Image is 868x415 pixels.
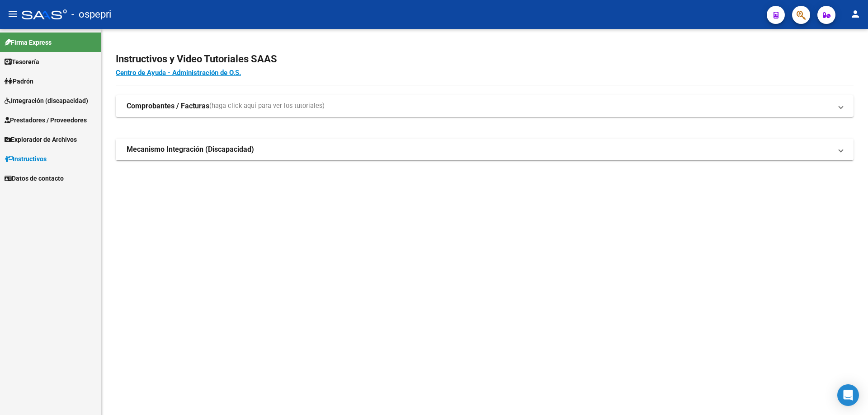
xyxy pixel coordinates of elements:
[116,139,854,160] mat-expansion-panel-header: Mecanismo Integración (Discapacidad)
[116,51,854,68] h2: Instructivos y Video Tutoriales SAAS
[127,101,209,111] strong: Comprobantes / Facturas
[5,173,64,183] span: Datos de contacto
[850,9,861,19] mat-icon: person
[5,135,77,145] span: Explorador de Archivos
[116,95,854,117] mat-expansion-panel-header: Comprobantes / Facturas(haga click aquí para ver los tutoriales)
[71,5,111,24] span: - ospepri
[5,96,88,106] span: Integración (discapacidad)
[116,69,241,77] a: Centro de Ayuda - Administración de O.S.
[209,101,325,111] span: (haga click aquí para ver los tutoriales)
[5,57,39,67] span: Tesorería
[5,115,87,125] span: Prestadores / Proveedores
[5,154,47,164] span: Instructivos
[837,384,859,406] div: Open Intercom Messenger
[5,76,33,86] span: Padrón
[127,145,254,154] strong: Mecanismo Integración (Discapacidad)
[5,37,52,47] span: Firma Express
[7,9,18,19] mat-icon: menu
